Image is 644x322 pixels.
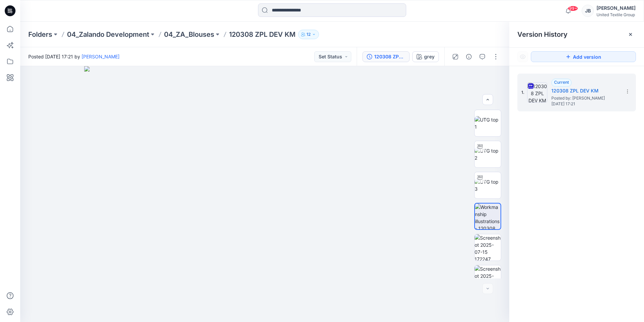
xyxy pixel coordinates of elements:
[582,5,594,17] div: JB
[374,53,405,60] div: 120308 ZPL DEV KM
[82,54,120,59] a: [PERSON_NAME]
[554,80,569,85] span: Current
[67,30,149,39] a: 04_Zalando Development
[531,51,636,62] button: Add version
[164,30,214,39] a: 04_ZA_Blouses
[475,234,501,261] img: Screenshot 2025-07-15 172247
[551,95,619,102] span: Posted by: Kristina Mekseniene
[551,87,619,95] h5: 120308 ZPL DEV KM
[597,12,636,17] div: United Textile Group
[551,102,619,106] span: [DATE] 17:21
[475,265,501,292] img: Screenshot 2025-07-15 172239
[298,30,319,39] button: 12
[517,51,528,62] button: Show Hidden Versions
[412,51,439,62] button: grey
[475,178,501,192] img: UTG top 3
[463,51,474,62] button: Details
[628,32,633,37] button: Close
[28,53,120,60] span: Posted [DATE] 17:21 by
[475,147,501,161] img: UTG top 2
[229,30,295,39] p: 120308 ZPL DEV KM
[28,30,52,39] a: Folders
[475,204,501,229] img: Workmanship illustrations - 120308
[527,82,547,103] img: 120308 ZPL DEV KM
[521,89,524,96] span: 1.
[517,30,568,38] span: Version History
[362,51,410,62] button: 120308 ZPL DEV KM
[475,116,501,130] img: UTG top 1
[84,66,445,322] img: eyJhbGciOiJIUzI1NiIsImtpZCI6IjAiLCJzbHQiOiJzZXMiLCJ0eXAiOiJKV1QifQ.eyJkYXRhIjp7InR5cGUiOiJzdG9yYW...
[568,6,578,11] span: 99+
[424,53,434,60] div: grey
[597,4,636,12] div: [PERSON_NAME]
[307,31,311,38] p: 12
